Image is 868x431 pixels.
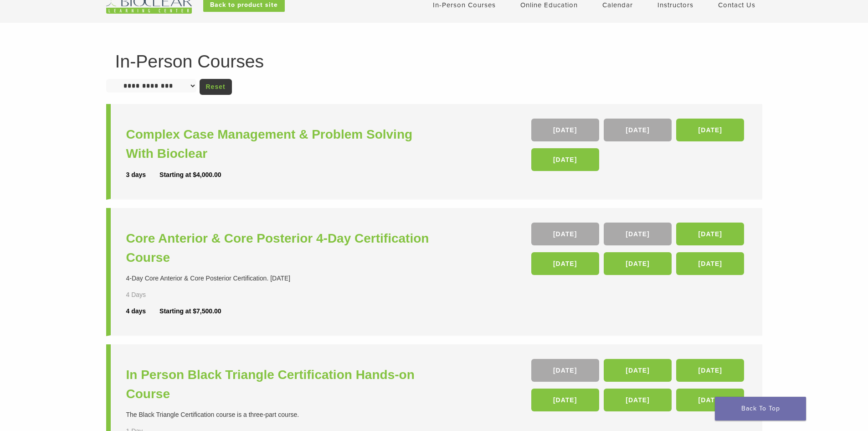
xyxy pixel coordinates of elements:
a: [DATE] [604,252,672,275]
a: Complex Case Management & Problem Solving With Bioclear [126,125,437,163]
a: Reset [200,79,232,95]
div: , , , [531,119,747,176]
a: [DATE] [676,223,744,245]
a: [DATE] [531,359,599,382]
a: [DATE] [676,389,744,411]
h1: In-Person Courses [115,52,753,70]
a: Core Anterior & Core Posterior 4-Day Certification Course [126,229,437,267]
div: 4-Day Core Anterior & Core Posterior Certification. [DATE] [126,274,437,283]
a: [DATE] [676,119,744,141]
a: [DATE] [604,389,672,411]
div: 4 Days [126,290,173,300]
a: [DATE] [604,223,672,245]
a: Contact Us [718,1,755,9]
a: Instructors [657,1,693,9]
a: [DATE] [676,359,744,382]
div: , , , , , [531,359,747,416]
a: In Person Black Triangle Certification Hands-on Course [126,365,437,404]
a: In-Person Courses [433,1,496,9]
a: Online Education [520,1,578,9]
a: [DATE] [531,389,599,411]
div: Starting at $4,000.00 [159,170,221,180]
a: [DATE] [604,119,672,141]
a: Calendar [602,1,633,9]
div: 4 days [126,306,160,316]
a: [DATE] [604,359,672,382]
div: The Black Triangle Certification course is a three-part course. [126,410,437,420]
a: [DATE] [531,223,599,245]
div: Starting at $7,500.00 [159,306,221,316]
a: Back To Top [715,397,806,421]
a: [DATE] [531,119,599,141]
a: [DATE] [531,252,599,275]
div: 3 days [126,170,160,180]
a: [DATE] [676,252,744,275]
a: [DATE] [531,148,599,171]
div: , , , , , [531,223,747,280]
